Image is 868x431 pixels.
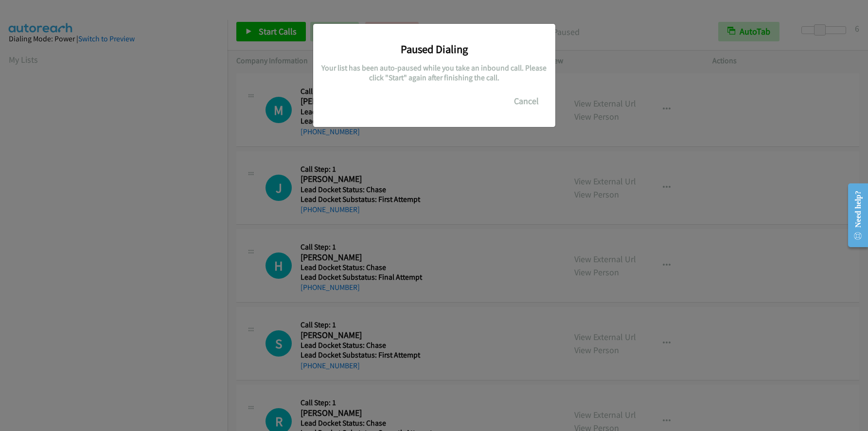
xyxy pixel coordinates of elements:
[505,91,548,111] button: Cancel
[320,42,548,56] h3: Paused Dialing
[320,63,548,82] h5: Your list has been auto-paused while you take an inbound call. Please click "Start" again after f...
[840,177,868,254] iframe: Resource Center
